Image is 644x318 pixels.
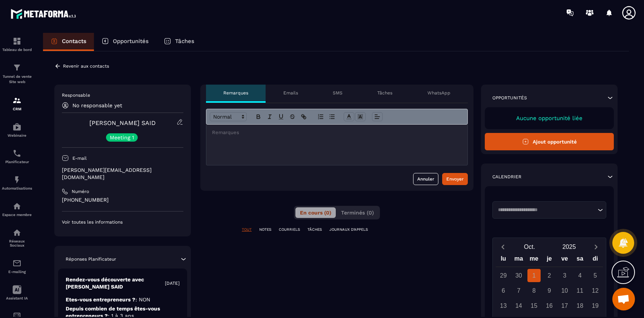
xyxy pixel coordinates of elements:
p: Automatisations [2,186,32,190]
p: CRM [2,107,32,111]
div: 14 [512,299,525,312]
div: 5 [589,269,602,282]
p: Webinaire [2,133,32,137]
div: sa [572,253,588,267]
a: emailemailE-mailing [2,253,32,279]
p: [DATE] [165,280,180,286]
p: Responsable [62,92,183,98]
div: Search for option [492,201,606,219]
div: 15 [527,299,541,312]
p: WhatsApp [427,90,450,96]
a: schedulerschedulerPlanificateur [2,143,32,170]
div: 16 [543,299,556,312]
div: lu [496,253,511,267]
img: scheduler [12,149,22,158]
img: social-network [12,228,22,237]
a: [PERSON_NAME] SAID [89,119,156,127]
img: formation [12,96,22,105]
p: Etes-vous entrepreneurs ? [66,296,180,303]
a: Tâches [156,33,202,51]
div: ve [557,253,572,267]
p: Voir toutes les informations [62,219,183,225]
div: Envoyer [446,175,464,183]
div: me [526,253,542,267]
div: 2 [543,269,556,282]
p: Revenir aux contacts [63,63,109,69]
button: En cours (0) [295,207,336,218]
div: 8 [527,284,541,297]
p: [PHONE_NUMBER] [62,196,183,204]
a: automationsautomationsEspace membre [2,196,32,222]
p: Numéro [72,188,89,195]
p: Réseaux Sociaux [2,239,32,247]
div: 3 [558,269,571,282]
div: di [587,253,603,267]
a: social-networksocial-networkRéseaux Sociaux [2,222,32,253]
img: logo [11,7,78,21]
div: 1 [527,269,541,282]
span: En cours (0) [300,210,331,216]
div: 9 [543,284,556,297]
div: 17 [558,299,571,312]
img: formation [12,37,22,46]
p: E-mailing [2,270,32,274]
p: Tâches [175,38,194,45]
p: COURRIELS [279,227,300,232]
p: Calendrier [492,174,521,180]
img: automations [12,175,22,184]
p: Aucune opportunité liée [492,115,606,122]
p: SMS [333,90,343,96]
span: : NON [135,296,150,303]
p: Tableau de bord [2,48,32,52]
div: 10 [558,284,571,297]
p: Planificateur [2,160,32,164]
p: Meeting 1 [110,135,134,140]
a: formationformationTunnel de vente Site web [2,57,32,90]
a: formationformationCRM [2,90,32,117]
p: TOUT [242,227,252,232]
div: ma [511,253,527,267]
div: 12 [589,284,602,297]
div: 6 [497,284,510,297]
a: Contacts [43,33,94,51]
p: Assistant IA [2,296,32,300]
div: je [542,253,557,267]
button: Open years overlay [549,240,589,253]
button: Envoyer [442,173,468,185]
p: Tâches [377,90,392,96]
div: 4 [573,269,587,282]
button: Ajout opportunité [485,133,614,150]
p: No responsable yet [72,102,122,108]
img: email [12,259,22,268]
p: Opportunités [492,95,527,101]
p: Rendez-vous découverte avec [PERSON_NAME] SAID [66,276,165,290]
div: Ouvrir le chat [612,288,635,310]
button: Open months overlay [510,240,549,253]
button: Next month [589,242,603,252]
p: JOURNAUX D'APPELS [329,227,368,232]
img: automations [12,202,22,211]
a: automationsautomationsWebinaire [2,117,32,143]
a: Opportunités [94,33,156,51]
p: Remarques [223,90,248,96]
p: TÂCHES [307,227,322,232]
div: 11 [573,284,587,297]
p: [PERSON_NAME][EMAIL_ADDRESS][DOMAIN_NAME] [62,167,183,181]
p: Réponses Planificateur [66,256,116,262]
a: Assistant IA [2,279,32,306]
a: formationformationTableau de bord [2,31,32,57]
p: Emails [283,90,298,96]
div: 19 [589,299,602,312]
button: Previous month [496,242,510,252]
p: Tunnel de vente Site web [2,74,32,85]
div: 29 [497,269,510,282]
p: Opportunités [113,38,149,45]
button: Annuler [413,173,438,185]
img: formation [12,63,22,72]
p: Contacts [62,38,86,45]
button: Terminés (0) [337,207,378,218]
div: 18 [573,299,587,312]
p: NOTES [259,227,271,232]
span: Terminés (0) [341,210,374,216]
div: 30 [512,269,525,282]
